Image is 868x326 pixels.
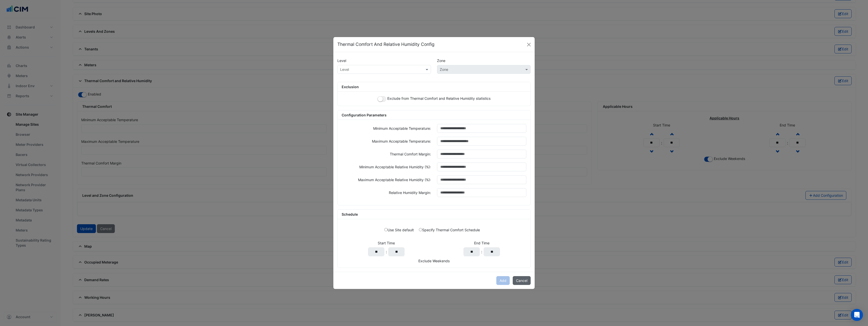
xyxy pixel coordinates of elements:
label: Maximum Acceptable Relative Humidity (%): [358,175,431,184]
span: End Time [474,241,490,245]
input: Hours [464,247,480,256]
label: Specify Thermal Comfort Schedule [415,223,484,237]
label: Thermal Comfort Margin: [390,150,431,158]
label: Maximum Acceptable Temperature: [372,137,431,146]
button: Cancel [513,276,531,285]
h5: Thermal Comfort And Relative Humidity Config [337,41,435,48]
div: Schedule [342,212,526,217]
label: Minimum Acceptable Relative Humidity (%): [359,162,431,171]
label: Use Site default [384,227,414,233]
input: Use Site default [384,228,388,231]
label: Level [337,56,346,65]
div: Exclusion [338,82,530,92]
input: Minutes [388,247,404,256]
label: Relative Humidity Margin: [389,188,431,197]
span: Exclude from Thermal Comfort and Relative Humidity statistics [387,96,491,101]
label: Zone [437,56,445,65]
div: : [480,249,484,255]
input: Hours [368,247,384,256]
label: Minimum Acceptable Temperature: [373,124,431,133]
span: Start Time [378,241,395,245]
div: Configuration Parameters [338,110,530,120]
input: Specify Thermal Comfort Schedule [419,228,422,231]
div: Exclude Weekends [344,258,524,264]
div: : [384,249,388,255]
div: Open Intercom Messenger [851,309,863,321]
div: Please select Level first [434,65,534,74]
button: Close [525,41,533,48]
input: Minutes [484,247,500,256]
